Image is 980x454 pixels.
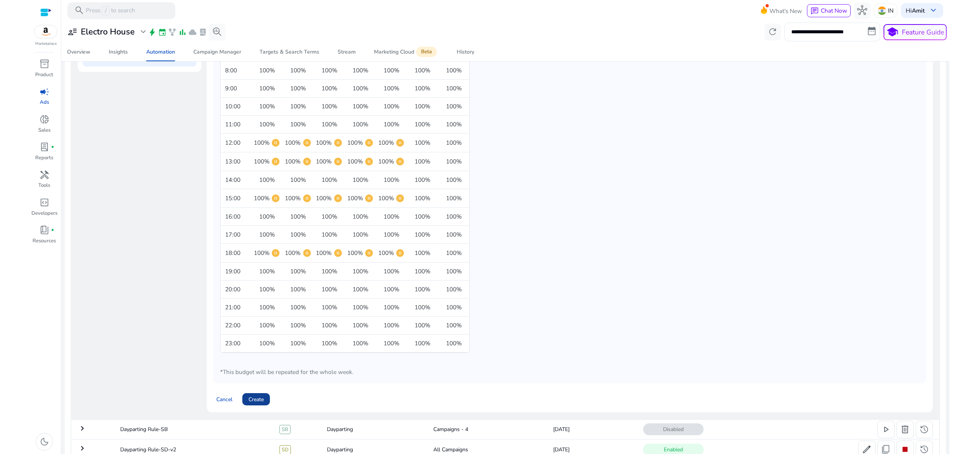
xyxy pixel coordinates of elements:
[415,84,430,93] span: 100%
[290,212,306,221] span: 100%
[248,395,264,403] span: Create
[220,334,252,352] td: 23:00
[39,142,49,152] span: lab_profile
[912,7,925,15] b: Amit
[353,120,368,129] span: 100%
[138,27,148,37] span: expand_more
[395,248,405,258] span: pause_circle
[321,419,427,439] td: Dayparting
[338,49,356,55] div: Stream
[31,57,58,85] a: inventory_2Product
[31,224,58,251] a: book_4fiber_manual_recordResources
[39,437,49,447] span: dark_mode
[216,395,232,403] span: Cancel
[415,176,430,184] span: 100%
[254,157,269,166] span: 100%
[322,212,337,221] span: 100%
[316,157,332,166] span: 100%
[220,316,252,334] td: 22:00
[259,230,275,239] span: 100%
[857,5,867,15] span: hub
[220,225,252,243] td: 17:00
[347,249,363,257] span: 100%
[38,127,51,134] p: Sales
[897,421,914,438] button: delete
[322,339,337,348] span: 100%
[271,138,280,147] span: pause_circle
[807,4,850,17] button: chatChat Now
[347,157,363,166] span: 100%
[193,49,241,55] div: Campaign Manager
[384,339,399,348] span: 100%
[81,27,135,37] h3: Electro House
[322,84,337,93] span: 100%
[427,419,547,439] td: Campaigns - 4
[333,138,343,147] span: pause_circle
[220,243,252,262] td: 18:00
[259,102,275,111] span: 100%
[220,133,252,152] td: 12:00
[415,157,430,166] span: 100%
[415,321,430,330] span: 100%
[415,249,430,257] span: 100%
[302,138,312,147] span: pause_circle
[86,6,135,15] p: Press to search
[364,248,374,258] span: pause_circle
[415,267,430,276] span: 100%
[31,196,58,224] a: code_blocksDevelopers
[886,26,898,38] span: school
[384,303,399,312] span: 100%
[51,145,54,149] span: fiber_manual_record
[290,102,306,111] span: 100%
[220,262,252,280] td: 19:00
[31,85,58,113] a: campaignAds
[446,66,462,75] span: 100%
[353,212,368,221] span: 100%
[271,194,280,203] span: pause_circle
[220,298,252,316] td: 21:00
[220,97,252,115] td: 10:00
[415,212,430,221] span: 100%
[322,120,337,129] span: 100%
[322,230,337,239] span: 100%
[322,102,337,111] span: 100%
[333,194,343,203] span: pause_circle
[928,5,938,15] span: keyboard_arrow_down
[457,49,474,55] div: History
[109,49,128,55] div: Insights
[322,176,337,184] span: 100%
[212,27,222,37] span: search_insights
[259,303,275,312] span: 100%
[446,84,462,93] span: 100%
[919,425,929,434] span: history
[916,421,933,438] button: history
[31,168,58,196] a: handymanTools
[279,425,291,434] span: SB
[378,157,394,166] span: 100%
[395,194,405,203] span: pause_circle
[188,28,197,36] span: cloud
[415,194,430,203] span: 100%
[316,139,332,147] span: 100%
[415,139,430,147] span: 100%
[353,66,368,75] span: 100%
[322,285,337,294] span: 100%
[384,84,399,93] span: 100%
[259,120,275,129] span: 100%
[35,71,53,79] p: Product
[242,393,270,405] button: Create
[415,339,430,348] span: 100%
[259,285,275,294] span: 100%
[220,280,252,298] td: 20:00
[148,28,157,36] span: bolt
[878,7,886,15] img: in.svg
[39,114,49,124] span: donut_small
[902,27,944,37] p: Feature Guide
[40,99,49,106] p: Ads
[39,59,49,69] span: inventory_2
[446,157,462,166] span: 100%
[67,49,90,55] div: Overview
[446,120,462,129] span: 100%
[302,157,312,166] span: pause_circle
[285,249,301,257] span: 100%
